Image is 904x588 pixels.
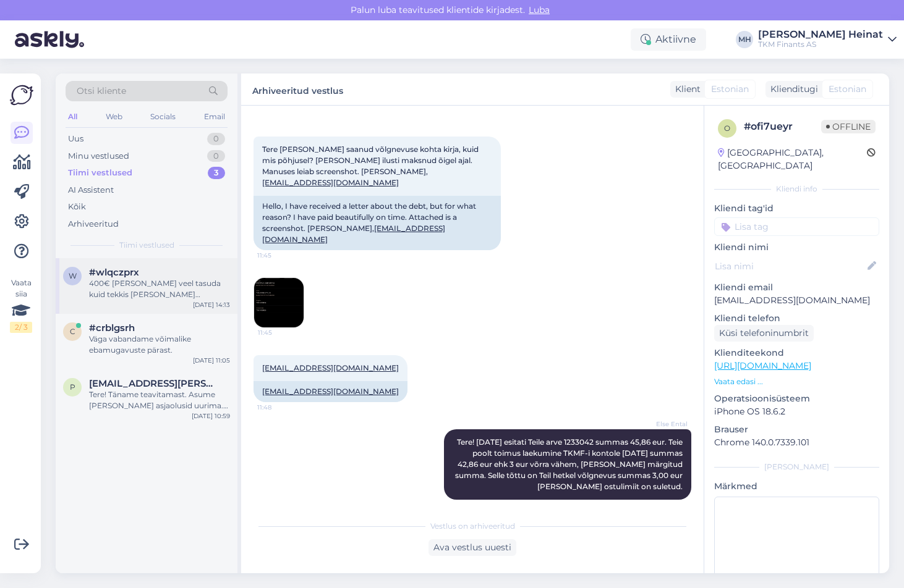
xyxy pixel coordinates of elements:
div: Kõik [68,201,86,213]
p: iPhone OS 18.6.2 [714,405,879,418]
div: TKM Finants AS [758,40,883,49]
div: [DATE] 11:05 [193,356,230,365]
p: Operatsioonisüsteem [714,392,879,405]
span: w [69,271,77,280]
p: Märkmed [714,480,879,493]
div: Tiimi vestlused [68,167,132,179]
div: Kliendi info [714,183,879,195]
span: 11:54 [641,500,688,510]
div: 0 [207,150,225,162]
div: Klient [670,83,701,96]
span: Estonian [711,83,749,96]
a: [PERSON_NAME] HeinatTKM Finants AS [758,30,897,49]
div: Aktiivne [631,28,706,51]
div: [DATE] 10:59 [192,411,230,421]
label: Arhiveeritud vestlus [252,81,343,98]
div: Web [103,109,125,125]
span: 11:45 [258,328,304,337]
p: Kliendi email [714,281,879,294]
span: Estonian [829,83,866,96]
div: Väga vabandame võimalike ebamugavuste pärast. [89,334,230,356]
p: Chrome 140.0.7339.101 [714,436,879,449]
div: Socials [148,109,178,125]
p: Kliendi tag'id [714,202,879,215]
div: Email [202,109,228,125]
div: Küsi telefoninumbrit [714,325,814,342]
span: p [70,382,75,392]
p: Vaata edasi ... [714,376,879,387]
span: piia.kauts@gmail.com [89,378,218,389]
span: o [724,124,730,133]
div: [DATE] 14:13 [193,300,230,309]
div: All [66,109,80,125]
div: 2 / 3 [10,322,32,333]
span: 11:45 [257,251,304,260]
div: Klienditugi [765,83,818,96]
span: Otsi kliente [77,85,126,98]
div: # ofi7ueyr [744,119,821,134]
span: Luba [525,4,553,15]
a: [EMAIL_ADDRESS][DOMAIN_NAME] [262,363,399,372]
span: Tere! [DATE] esitati Teile arve 1233042 summas 45,86 eur. Teie poolt toimus laekumine TKMF-i kont... [455,437,684,491]
span: 11:48 [257,403,304,412]
img: Attachment [254,278,304,327]
div: [GEOGRAPHIC_DATA], [GEOGRAPHIC_DATA] [718,146,867,172]
span: c [70,327,75,336]
p: [EMAIL_ADDRESS][DOMAIN_NAME] [714,294,879,307]
p: Brauser [714,423,879,436]
div: 400€ [PERSON_NAME] veel tasuda kuid tekkis [PERSON_NAME] /küsimus ,et kas [PERSON_NAME] maksta gr... [89,278,230,300]
span: Vestlus on arhiveeritud [430,521,515,532]
input: Lisa nimi [715,259,865,273]
p: Klienditeekond [714,346,879,359]
div: Uus [68,133,83,145]
div: Hello, I have received a letter about the debt, but for what reason? I have paid beautifully on t... [254,196,501,250]
div: [PERSON_NAME] Heinat [758,30,883,40]
div: [PERSON_NAME] [714,461,879,472]
div: Arhiveeritud [68,218,119,230]
a: [URL][DOMAIN_NAME] [714,360,811,371]
span: Tiimi vestlused [119,240,174,251]
input: Lisa tag [714,217,879,236]
span: Tere [PERSON_NAME] saanud võlgnevuse kohta kirja, kuid mis põhjusel? [PERSON_NAME] ilusti maksnud... [262,145,480,187]
div: 0 [207,133,225,145]
a: [EMAIL_ADDRESS][DOMAIN_NAME] [262,178,399,187]
img: Askly Logo [10,83,33,107]
div: 3 [208,167,225,179]
div: Minu vestlused [68,150,129,162]
span: Else Ental [641,419,688,429]
div: Vaata siia [10,277,32,333]
div: Ava vestlus uuesti [429,539,516,556]
div: MH [736,31,753,48]
p: Kliendi nimi [714,241,879,254]
div: Tere! Täname teavitamast. Asume [PERSON_NAME] asjaolusid uurima. Vabandame võimalike ebamugavuste... [89,389,230,411]
a: [EMAIL_ADDRESS][DOMAIN_NAME] [262,387,399,396]
span: Offline [821,120,876,133]
p: Kliendi telefon [714,312,879,325]
span: #crblgsrh [89,322,135,334]
div: AI Assistent [68,184,114,196]
span: #wlqczprx [89,267,139,278]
